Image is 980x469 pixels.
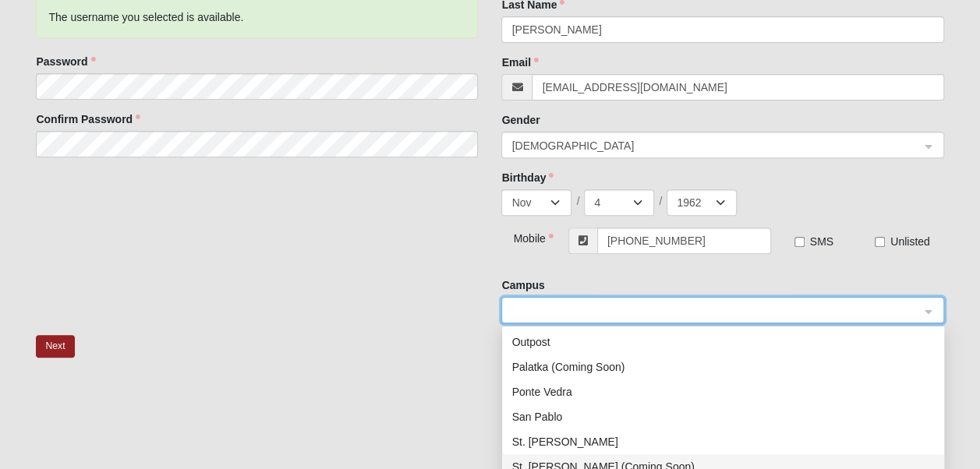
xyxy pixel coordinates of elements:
[502,330,944,354] div: Outpost
[502,429,944,454] div: St. Johns
[36,54,95,69] label: Password
[502,404,944,429] div: San Pablo
[511,137,919,154] span: Male
[501,170,554,185] label: Birthday
[511,333,935,351] div: Outpost
[502,354,944,379] div: Palatka (Coming Soon)
[511,408,935,425] div: San Pablo
[501,112,540,128] label: Gender
[36,111,140,127] label: Confirm Password
[890,235,930,248] span: Unlisted
[794,237,805,247] input: SMS
[511,358,935,376] div: Palatka (Coming Soon)
[511,383,935,400] div: Ponte Vedra
[501,277,544,293] label: Campus
[810,235,833,248] span: SMS
[502,379,944,404] div: Ponte Vedra
[36,335,74,358] button: Next
[511,433,935,450] div: St. [PERSON_NAME]
[875,237,885,247] input: Unlisted
[501,227,538,246] div: Mobile
[501,55,538,70] label: Email
[576,193,579,209] span: /
[659,193,662,209] span: /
